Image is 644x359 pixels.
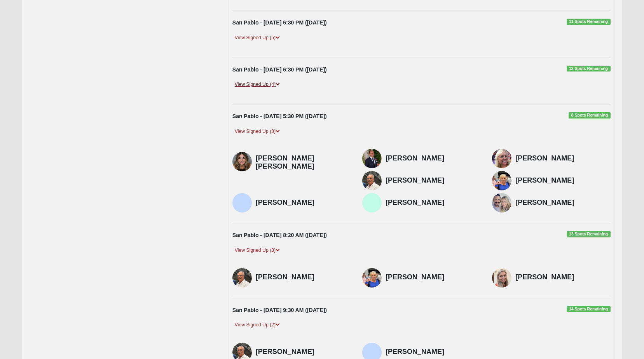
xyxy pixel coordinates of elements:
img: Emily Meza [492,149,511,168]
h4: [PERSON_NAME] [386,176,480,185]
h4: [PERSON_NAME] [515,154,610,163]
h4: [PERSON_NAME] [386,348,480,356]
img: Carrie Fox Vincent [232,152,252,171]
span: 13 Spots Remaining [567,231,611,237]
img: Tiffanie Haak [492,268,511,288]
a: View Signed Up (3) [232,246,282,254]
a: View Signed Up (2) [232,321,282,329]
a: View Signed Up (4) [232,80,282,89]
img: Robin Witherite [232,193,252,213]
a: View Signed Up (5) [232,34,282,42]
h4: [PERSON_NAME] [386,273,480,282]
span: 8 Spots Remaining [569,112,610,119]
strong: San Pablo - [DATE] 8:20 AM ([DATE]) [232,232,327,238]
img: Alex Gonzalez [492,193,511,213]
img: Anne Tracy [492,171,511,190]
strong: San Pablo - [DATE] 6:30 PM ([DATE]) [232,66,327,73]
img: Don Tracy [232,268,252,288]
h4: [PERSON_NAME] [PERSON_NAME] [256,154,351,171]
a: View Signed Up (8) [232,127,282,136]
img: Anne Tracy [362,268,382,288]
img: Tyler Vincent [362,149,382,168]
strong: San Pablo - [DATE] 9:30 AM ([DATE]) [232,307,327,313]
h4: [PERSON_NAME] [515,273,610,282]
h4: [PERSON_NAME] [386,199,480,207]
h4: [PERSON_NAME] [256,199,351,207]
span: 12 Spots Remaining [567,66,611,72]
h4: [PERSON_NAME] [386,154,480,163]
h4: [PERSON_NAME] [515,176,610,185]
img: Hope Gunn [362,193,382,213]
h4: [PERSON_NAME] [256,273,351,282]
strong: San Pablo - [DATE] 5:30 PM ([DATE]) [232,113,327,119]
h4: [PERSON_NAME] [256,348,351,356]
span: 14 Spots Remaining [567,306,611,312]
h4: [PERSON_NAME] [515,199,610,207]
strong: San Pablo - [DATE] 6:30 PM ([DATE]) [232,19,327,26]
img: Don Tracy [362,171,382,190]
span: 11 Spots Remaining [567,19,611,25]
